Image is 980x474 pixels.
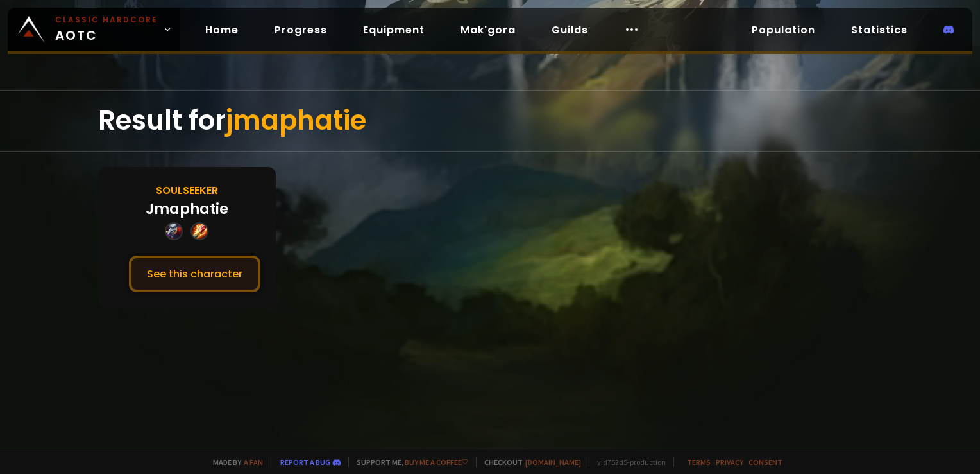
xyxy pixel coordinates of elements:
[353,17,435,43] a: Equipment
[450,17,526,43] a: Mak'gora
[541,17,598,43] a: Guilds
[525,457,581,467] a: [DOMAIN_NAME]
[348,457,468,467] span: Support me,
[748,457,782,467] a: Consent
[280,457,330,467] a: Report a bug
[55,14,158,26] small: Classic Hardcore
[156,182,218,198] div: Soulseeker
[55,14,158,45] span: AOTC
[244,457,263,467] a: a fan
[589,457,666,467] span: v. d752d5 - production
[129,256,260,292] button: See this character
[841,17,918,43] a: Statistics
[8,8,180,51] a: Classic HardcoreAOTC
[226,101,366,139] span: jmaphatie
[405,457,468,467] a: Buy me a coffee
[195,17,249,43] a: Home
[205,457,263,467] span: Made by
[741,17,825,43] a: Population
[264,17,337,43] a: Progress
[146,198,228,220] div: Jmaphatie
[98,91,882,151] div: Result for
[687,457,711,467] a: Terms
[716,457,743,467] a: Privacy
[476,457,581,467] span: Checkout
